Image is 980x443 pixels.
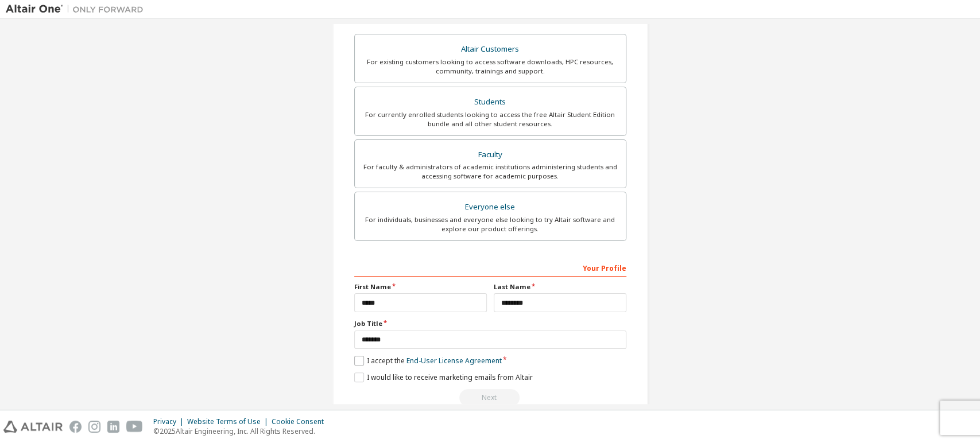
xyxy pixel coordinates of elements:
[272,417,331,426] div: Cookie Consent
[362,162,619,181] div: For faculty & administrators of academic institutions administering students and accessing softwa...
[69,421,82,433] img: facebook.svg
[126,421,143,433] img: youtube.svg
[354,258,626,277] div: Your Profile
[362,147,619,163] div: Faculty
[153,417,187,426] div: Privacy
[354,356,502,366] label: I accept the
[354,319,626,328] label: Job Title
[362,41,619,57] div: Altair Customers
[3,421,63,433] img: altair_logo.svg
[88,421,100,433] img: instagram.svg
[494,282,626,292] label: Last Name
[107,421,119,433] img: linkedin.svg
[362,94,619,110] div: Students
[6,3,149,15] img: Altair One
[362,57,619,76] div: For existing customers looking to access software downloads, HPC resources, community, trainings ...
[354,389,626,406] div: Read and acccept EULA to continue
[187,417,272,426] div: Website Terms of Use
[362,199,619,215] div: Everyone else
[354,372,533,382] label: I would like to receive marketing emails from Altair
[362,215,619,234] div: For individuals, businesses and everyone else looking to try Altair software and explore our prod...
[153,426,331,436] p: © 2025 Altair Engineering, Inc. All Rights Reserved.
[362,110,619,129] div: For currently enrolled students looking to access the free Altair Student Edition bundle and all ...
[406,356,502,366] a: End-User License Agreement
[354,282,487,292] label: First Name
